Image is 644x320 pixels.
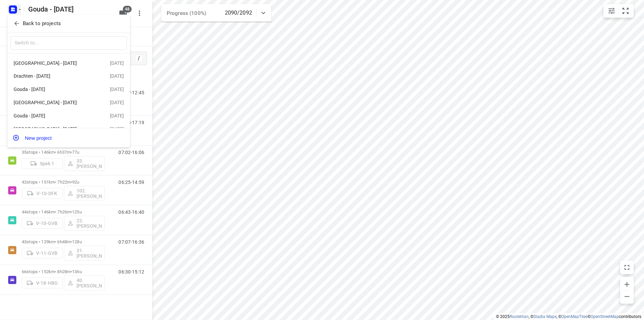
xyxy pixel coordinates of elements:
[11,18,127,29] button: Back to projects
[110,126,124,132] div: [DATE]
[110,87,124,92] div: [DATE]
[7,109,130,123] div: Gouda - [DATE][DATE]
[7,131,130,145] button: New project
[110,100,124,105] div: [DATE]
[7,70,130,83] div: Drachten - [DATE][DATE]
[14,87,92,92] div: Gouda - [DATE]
[14,126,92,132] div: [GEOGRAPHIC_DATA] - [DATE]
[23,20,61,27] p: Back to projects
[14,100,92,105] div: [GEOGRAPHIC_DATA] - [DATE]
[110,73,124,79] div: [DATE]
[7,123,130,136] div: [GEOGRAPHIC_DATA] - [DATE][DATE]
[7,56,130,70] div: [GEOGRAPHIC_DATA] - [DATE][DATE]
[14,60,92,66] div: [GEOGRAPHIC_DATA] - [DATE]
[11,36,127,50] input: Switch to...
[7,83,130,96] div: Gouda - [DATE][DATE]
[14,113,92,118] div: Gouda - [DATE]
[7,96,130,109] div: [GEOGRAPHIC_DATA] - [DATE][DATE]
[110,113,124,118] div: [DATE]
[14,73,92,79] div: Drachten - [DATE]
[110,60,124,66] div: [DATE]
